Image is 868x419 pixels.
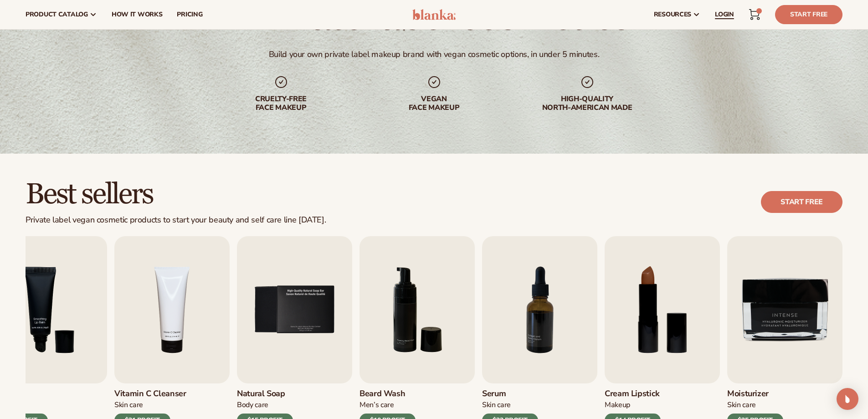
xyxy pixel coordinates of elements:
span: How It Works [112,11,163,18]
h3: Serum [482,389,538,399]
h3: Beard Wash [360,389,416,399]
div: Body Care [237,400,293,410]
div: Vegan face makeup [376,95,493,112]
h3: Natural Soap [237,389,293,399]
div: Build your own private label makeup brand with vegan cosmetic options, in under 5 minutes. [269,49,600,60]
a: Start Free [775,5,842,24]
div: Open Intercom Messenger [837,388,858,410]
a: Start free [761,191,842,213]
span: product catalog [26,11,88,18]
div: Skin Care [727,400,783,410]
h3: Vitamin C Cleanser [114,389,186,399]
div: High-quality North-american made [529,95,646,112]
div: Skin Care [482,400,538,410]
div: Skin Care [114,400,186,410]
div: Cruelty-free face makeup [223,95,339,112]
div: Makeup [605,400,661,410]
div: Private label vegan cosmetic products to start your beauty and self care line [DATE]. [26,215,326,225]
span: resources [654,11,691,18]
h3: Moisturizer [727,389,783,399]
h2: Best sellers [26,179,326,210]
h3: Cream Lipstick [605,389,661,399]
img: logo [412,9,456,20]
span: pricing [177,11,202,18]
div: Men’s Care [360,400,416,410]
span: LOGIN [715,11,734,18]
